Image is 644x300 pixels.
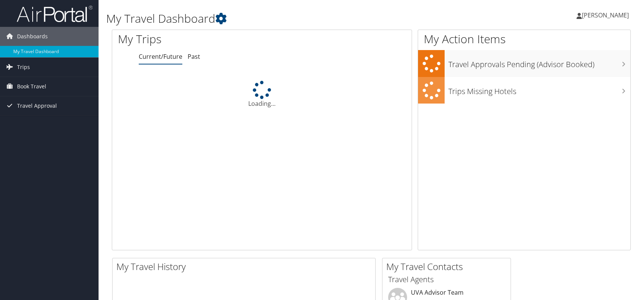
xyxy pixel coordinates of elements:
h3: Travel Approvals Pending (Advisor Booked) [448,55,630,70]
h3: Travel Agents [388,274,505,285]
img: airportal-logo.png [17,5,92,23]
h3: Trips Missing Hotels [448,82,630,97]
span: Travel Approval [17,96,57,115]
span: Trips [17,58,30,77]
h2: My Travel History [116,260,375,273]
a: Travel Approvals Pending (Advisor Booked) [418,50,630,77]
span: [PERSON_NAME] [582,11,629,19]
h1: My Action Items [418,31,630,47]
h1: My Trips [118,31,281,47]
span: Book Travel [17,77,46,96]
a: Past [188,52,200,61]
div: Loading... [112,81,412,108]
a: [PERSON_NAME] [577,4,636,27]
span: Dashboards [17,27,48,46]
h1: My Travel Dashboard [106,11,460,27]
h2: My Travel Contacts [386,260,511,273]
a: Trips Missing Hotels [418,77,630,104]
a: Current/Future [139,52,182,61]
